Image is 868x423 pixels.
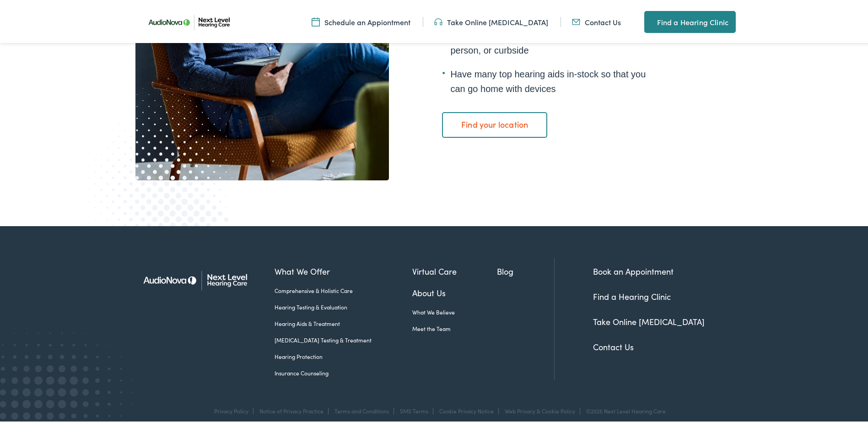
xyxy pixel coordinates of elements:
a: Hearing Aids & Treatment [275,318,412,326]
a: Take Online [MEDICAL_DATA] [434,15,548,25]
a: Cookie Privacy Notice [439,405,494,413]
a: Hearing Protection [275,351,412,359]
a: Notice of Privacy Practice [259,405,323,413]
a: Take Online [MEDICAL_DATA] [593,314,705,325]
a: Find your location [442,110,547,136]
a: Hearing Testing & Evaluation [275,301,412,309]
a: Terms and Conditions [334,405,389,413]
div: ©2025 Next Level Hearing Care [582,406,666,412]
a: Insurance Counseling [275,367,412,375]
img: Decorative halftone pattern in the form of a circular gradient, used typically for styling and vi... [59,63,263,271]
a: What We Offer [275,263,412,276]
img: An icon representing mail communication is presented in a unique teal color. [572,15,580,25]
img: Next Level Hearing Care [135,256,261,301]
a: [MEDICAL_DATA] Testing & Treatment [275,334,412,342]
img: An icon symbolizing headphones, colored in teal, suggests audio-related services or features. [434,15,442,25]
a: Contact Us [593,339,634,351]
a: SMS Terms [400,405,428,413]
img: A map pin icon in teal indicates location-related features or services. [644,15,652,26]
img: Calendar icon representing the ability to schedule a hearing test or hearing aid appointment at N... [312,15,320,25]
a: Find a Hearing Clinic [593,289,671,300]
a: Blog [497,263,554,276]
a: Web Privacy & Cookie Policy [505,405,575,413]
a: Meet the Team [412,323,497,331]
a: Contact Us [572,15,621,25]
a: Comprehensive & Holistic Care [275,285,412,293]
a: Find a Hearing Clinic [644,9,736,31]
a: About Us [412,285,497,297]
a: What We Believe [412,306,497,315]
a: Schedule an Appiontment [312,15,410,25]
li: Have many top hearing aids in-stock so that you can go home with devices [442,65,662,94]
a: Book an Appointment [593,264,674,275]
a: Privacy Policy [214,405,248,413]
a: Virtual Care [412,263,497,276]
